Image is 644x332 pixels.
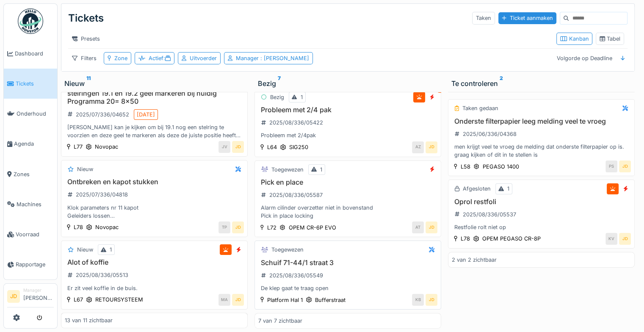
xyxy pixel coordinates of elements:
[16,230,54,238] span: Voorraad
[4,249,57,279] a: Rapportage
[190,54,217,62] div: Uitvoerder
[17,200,54,208] span: Machines
[4,39,57,69] a: Dashboard
[461,235,470,243] div: L78
[482,235,541,243] div: OPEM PEGASO CR-8P
[320,166,322,174] div: 1
[258,317,302,325] div: 7 van 7 zichtbaar
[472,12,495,24] div: Taken
[483,163,519,171] div: PEGASO 1400
[76,191,128,199] div: 2025/07/336/04818
[301,93,303,101] div: 1
[267,143,277,151] div: L64
[76,271,128,279] div: 2025/08/336/05513
[65,204,244,220] div: Klok parameters nr 11 kapot Geleiders lossen Zuignappen nr 12.1 Arm zuignappen karton 215
[278,78,281,89] sup: 7
[137,111,155,119] div: [DATE]
[426,141,437,153] div: JD
[114,54,127,62] div: Zone
[452,117,631,125] h3: Onderste filterpapier leeg melding veel te vroeg
[412,141,424,153] div: AZ
[258,259,437,267] h3: Schuif 71-44/1 straat 3
[95,296,143,304] div: RETOURSYSTEEM
[412,294,424,306] div: KB
[232,221,244,233] div: JD
[605,233,617,245] div: KV
[18,8,43,34] img: Badge_color-CXgf-gQk.svg
[619,233,631,245] div: JD
[4,219,57,249] a: Voorraad
[236,54,309,62] div: Manager
[271,246,304,254] div: Toegewezen
[65,258,244,266] h3: Alot of koffie
[270,93,284,101] div: Bezig
[560,35,589,43] div: Kanban
[77,165,93,173] div: Nieuw
[605,160,617,172] div: PS
[65,178,244,186] h3: Ontbreken en kapot stukken
[74,223,83,231] div: L78
[269,119,323,127] div: 2025/08/336/05422
[110,246,112,254] div: 1
[600,35,620,43] div: Tabel
[258,204,437,220] div: Alarm cilinder overzetter niet in bovenstand Pick in place locking
[76,111,129,119] div: 2025/07/336/04652
[258,284,437,292] div: De klep gaat te traag open
[65,123,244,139] div: [PERSON_NAME] kan je kijken om bij 19.1 nog een stelring te voorzien en deze geel te markeren als...
[16,80,54,88] span: Tickets
[163,55,171,61] span: :
[463,210,516,219] div: 2025/08/336/05537
[258,106,437,114] h3: Probleem met 2/4 pak
[452,256,497,264] div: 2 van 2 zichtbaar
[232,141,244,153] div: JD
[258,131,437,139] div: Probleem met 2/4pak
[452,143,631,159] div: men krijgt veel te vroeg de melding dat onderste filterpapier op is. graag kijken of dit in te st...
[4,129,57,159] a: Agenda
[218,221,230,233] div: TP
[463,130,517,138] div: 2025/06/336/04368
[452,223,631,231] div: Restfolie rolt niet op
[15,50,54,58] span: Dashboard
[23,287,54,305] li: [PERSON_NAME]
[65,317,113,325] div: 13 van 11 zichtbaar
[7,287,54,307] a: JD Manager[PERSON_NAME]
[507,185,509,193] div: 1
[462,104,498,112] div: Taken gedaan
[218,294,230,306] div: MA
[463,185,491,193] div: Afgesloten
[258,178,437,186] h3: Pick en place
[65,89,244,105] h3: stelringen 19.1 en 19.2 geel markeren bij huidig Programma 20= 8x50
[95,223,119,231] div: Novopac
[289,143,308,151] div: SIG250
[269,191,323,199] div: 2025/08/336/05587
[16,260,54,268] span: Rapportage
[553,52,616,64] div: Volgorde op Deadline
[77,246,93,254] div: Nieuw
[619,160,631,172] div: JD
[7,290,20,303] li: JD
[271,166,304,174] div: Toegewezen
[65,284,244,292] div: Er zit veel koffie in de buis.
[68,33,104,45] div: Presets
[269,271,323,279] div: 2025/08/336/05549
[258,78,438,89] div: Bezig
[149,54,171,62] div: Actief
[218,141,230,153] div: JV
[74,143,83,151] div: L77
[315,296,345,304] div: Bufferstraat
[500,78,503,89] sup: 2
[451,78,631,89] div: Te controleren
[426,221,437,233] div: JD
[412,221,424,233] div: AT
[426,294,437,306] div: JD
[4,99,57,129] a: Onderhoud
[74,296,83,304] div: L67
[267,296,303,304] div: Platform Hal 1
[17,110,54,118] span: Onderhoud
[289,224,336,232] div: OPEM CR-6P EVO
[14,170,54,178] span: Zones
[267,224,276,232] div: L72
[23,287,54,293] div: Manager
[68,7,104,29] div: Tickets
[461,163,470,171] div: L58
